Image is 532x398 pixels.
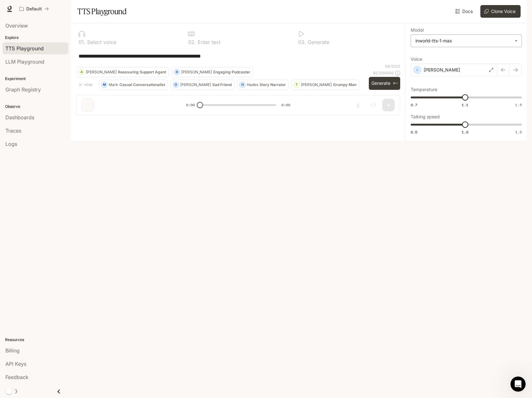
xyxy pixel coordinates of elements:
[180,83,211,87] p: [PERSON_NAME]
[213,70,250,74] p: Engaging Podcaster
[411,28,424,32] p: Model
[369,77,400,90] button: Generate⌘⏎
[454,5,475,18] a: Docs
[480,5,521,18] button: Clone Voice
[510,376,526,392] iframe: Intercom live chat
[16,3,52,15] button: All workspaces
[188,40,196,45] p: 0 2 .
[260,83,286,87] p: Story Narrator
[237,80,289,90] button: HHadesStory Narrator
[411,57,422,61] p: Voice
[101,80,107,90] div: M
[515,129,522,135] span: 1.5
[301,83,332,87] p: [PERSON_NAME]
[415,38,511,44] div: inworld-tts-1-max
[76,67,169,77] button: A[PERSON_NAME]Reassuring Support Agent
[240,80,245,90] div: H
[294,80,299,90] div: T
[173,80,179,90] div: O
[181,70,212,74] p: [PERSON_NAME]
[196,40,221,45] p: Enter text
[385,64,400,69] p: 64 / 1000
[411,129,417,135] span: 0.5
[77,5,126,18] h1: TTS Playground
[411,115,440,119] p: Talking speed
[247,83,258,87] p: Hades
[79,40,86,45] p: 0 1 .
[118,70,166,74] p: Reassuring Support Agent
[411,102,417,108] span: 0.7
[212,83,232,87] p: Sad Friend
[373,70,394,76] p: $ 0.000640
[99,80,168,90] button: MMarkCasual Conversationalist
[515,102,522,108] span: 1.5
[86,70,117,74] p: [PERSON_NAME]
[86,40,116,45] p: Select voice
[411,87,437,92] p: Temperature
[291,80,359,90] button: T[PERSON_NAME]Grumpy Man
[462,129,468,135] span: 1.0
[306,40,329,45] p: Generate
[109,83,118,87] p: Mark
[76,80,96,90] button: Hide
[79,67,84,77] div: A
[171,67,253,77] button: D[PERSON_NAME]Engaging Podcaster
[462,102,468,108] span: 1.1
[411,35,522,47] div: inworld-tts-1-max
[170,80,234,90] button: O[PERSON_NAME]Sad Friend
[119,83,165,87] p: Casual Conversationalist
[424,67,460,73] p: [PERSON_NAME]
[333,83,356,87] p: Grumpy Man
[174,67,180,77] div: D
[393,82,398,85] p: ⌘⏎
[298,40,306,45] p: 0 3 .
[26,6,42,12] p: Default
